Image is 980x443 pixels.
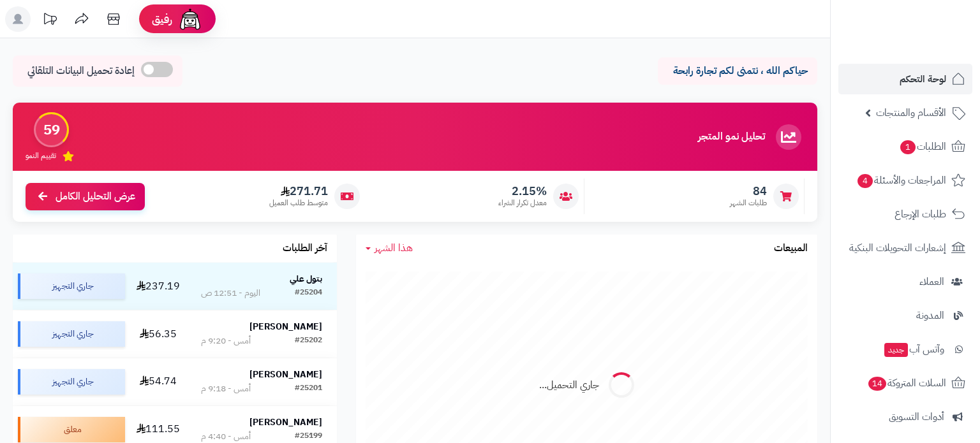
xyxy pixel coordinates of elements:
[18,321,125,347] div: جاري التجهيز
[498,184,547,198] span: 2.15%
[730,198,767,208] span: طلبات الشهر
[249,368,322,381] strong: [PERSON_NAME]
[849,239,946,257] span: إشعارات التحويلات البنكية
[838,199,972,229] a: طلبات الإرجاع
[18,369,125,395] div: جاري التجهيز
[27,64,135,78] span: إعادة تحميل البيانات التلقائي
[900,70,946,88] span: لوحة التحكم
[893,36,968,62] img: logo-2.png
[539,378,599,393] div: جاري التحميل...
[838,266,972,297] a: العملاء
[838,300,972,331] a: المدونة
[698,131,765,143] h3: تحليل نمو المتجر
[269,184,328,198] span: 271.71
[857,174,873,188] span: 4
[130,263,186,310] td: 237.19
[295,430,322,443] div: #25199
[295,287,322,300] div: #25204
[375,240,413,256] span: هذا الشهر
[269,198,328,208] span: متوسط طلب العميل
[867,374,946,392] span: السلات المتروكة
[366,241,413,256] a: هذا الشهر
[899,138,946,156] span: الطلبات
[295,335,322,347] div: #25202
[283,243,327,254] h3: آخر الطلبات
[130,310,186,358] td: 56.35
[130,358,186,405] td: 54.74
[895,205,946,223] span: طلبات الإرجاع
[249,416,322,429] strong: [PERSON_NAME]
[18,417,125,442] div: معلق
[56,189,135,204] span: عرض التحليل الكامل
[34,6,66,35] a: تحديثات المنصة
[838,64,972,94] a: لوحة التحكم
[884,343,908,357] span: جديد
[856,171,946,189] span: المراجعات والأسئلة
[201,335,251,347] div: أمس - 9:20 م
[152,11,172,27] span: رفيق
[876,104,946,122] span: الأقسام والمنتجات
[838,165,972,196] a: المراجعات والأسئلة4
[916,307,944,324] span: المدونة
[838,233,972,263] a: إشعارات التحويلات البنكية
[177,6,203,32] img: ai-face.png
[730,184,767,198] span: 84
[290,272,322,286] strong: بتول علي
[201,382,251,395] div: أمس - 9:18 م
[498,198,547,208] span: معدل تكرار الشراء
[18,273,125,299] div: جاري التجهيز
[900,140,916,154] span: 1
[249,320,322,333] strong: [PERSON_NAME]
[26,183,145,210] a: عرض التحليل الكامل
[889,408,944,426] span: أدوات التسويق
[868,377,886,391] span: 14
[838,334,972,365] a: وآتس آبجديد
[838,131,972,162] a: الطلبات1
[838,402,972,432] a: أدوات التسويق
[201,430,251,443] div: أمس - 4:40 م
[774,243,808,254] h3: المبيعات
[838,368,972,398] a: السلات المتروكة14
[26,150,56,161] span: تقييم النمو
[295,382,322,395] div: #25201
[201,287,260,300] div: اليوم - 12:51 ص
[919,273,944,291] span: العملاء
[883,340,944,358] span: وآتس آب
[667,64,808,78] p: حياكم الله ، نتمنى لكم تجارة رابحة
